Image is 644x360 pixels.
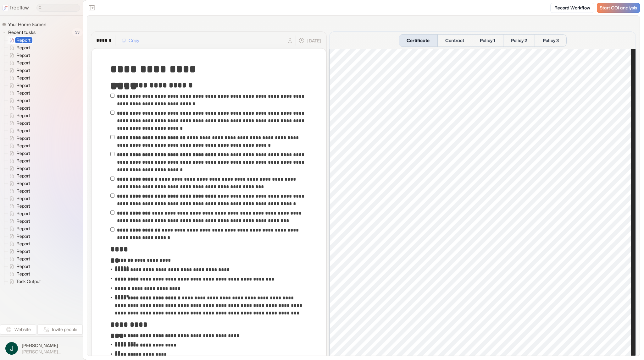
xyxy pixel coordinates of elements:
span: Report [15,82,32,89]
a: Report [4,217,33,225]
a: Report [4,232,33,240]
a: Report [4,97,33,104]
a: Report [4,248,33,255]
span: Your Home Screen [7,21,48,28]
button: Policy 1 [472,34,503,47]
a: Report [4,74,33,82]
span: Report [15,128,32,134]
span: Report [15,45,32,51]
span: Report [15,173,32,179]
span: [PERSON_NAME][EMAIL_ADDRESS] [22,349,77,355]
a: Report [4,44,33,52]
iframe: Certificate [330,49,636,357]
a: Report [4,82,33,89]
span: Task Output [15,278,43,285]
a: Report [4,112,33,119]
a: Your Home Screen [2,21,49,28]
a: freeflow [3,4,29,12]
a: Report [4,67,33,74]
a: Task Output [4,278,43,285]
span: Report [15,210,32,217]
span: [PERSON_NAME] [22,342,77,349]
span: Report [15,248,32,254]
a: Report [4,210,33,217]
a: Report [4,104,33,112]
span: Report [15,135,32,141]
a: Report [4,127,33,134]
a: Start COI analysis [597,3,640,13]
button: Policy 3 [535,34,567,47]
a: Report [4,134,33,142]
button: Contract [437,34,472,47]
span: Report [15,150,32,156]
p: [DATE] [307,37,321,44]
a: Report [4,52,33,59]
span: Report [15,112,32,119]
span: Report [15,97,32,104]
span: Report [15,67,32,74]
span: Report [15,241,32,247]
a: Report [4,187,33,195]
span: Report [15,75,32,81]
a: Report [4,89,33,97]
a: Report [4,157,33,165]
span: 33 [72,28,83,36]
span: Report [15,90,32,96]
img: profile [5,342,18,355]
span: Report [15,120,32,126]
span: Report [15,158,32,164]
a: Report [4,150,33,157]
span: Report [15,263,32,270]
a: Report [4,172,33,180]
span: Recent tasks [7,29,37,35]
span: Report [15,271,32,277]
button: Copy [118,35,143,46]
span: Report [15,60,32,66]
button: Invite people [37,325,83,335]
a: Record Workflow [550,3,594,13]
a: Report [4,119,33,127]
span: Report [15,188,32,194]
span: Report [15,143,32,149]
a: Report [4,180,33,187]
span: Report [15,233,32,239]
a: Report [4,59,33,67]
span: Report [15,37,32,43]
a: Report [4,165,33,172]
span: Report [15,256,32,262]
span: Report [15,105,32,111]
a: Report [4,240,33,248]
a: Report [4,225,33,232]
a: Report [4,202,33,210]
button: [PERSON_NAME][PERSON_NAME][EMAIL_ADDRESS] [4,341,79,356]
a: Report [4,263,33,270]
span: Report [15,226,32,232]
button: Recent tasks [2,29,38,36]
a: Report [4,195,33,202]
span: Report [15,165,32,172]
button: Close the sidebar [87,3,97,13]
button: Policy 2 [503,34,535,47]
p: freeflow [10,4,29,12]
span: Report [15,218,32,224]
a: Report [4,255,33,263]
span: Report [15,52,32,58]
a: Report [4,270,33,278]
span: Report [15,203,32,209]
a: Report [4,36,33,44]
span: Start COI analysis [600,5,637,11]
span: Report [15,195,32,202]
button: Certificate [399,34,437,47]
span: Report [15,180,32,187]
a: Report [4,142,33,150]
